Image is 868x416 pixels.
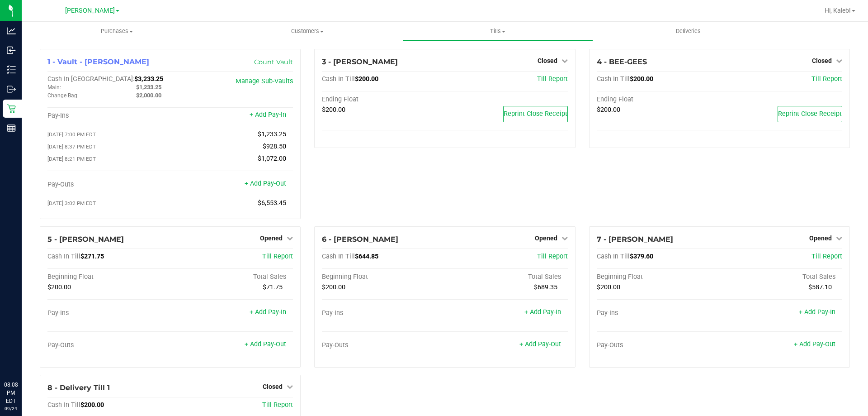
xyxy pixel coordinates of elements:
span: [PERSON_NAME] [65,7,115,14]
span: 3 - [PERSON_NAME] [322,57,398,66]
span: Opened [535,234,557,242]
a: Customers [212,22,402,41]
a: Till Report [811,75,842,83]
span: Opened [260,234,283,242]
span: Customers [212,27,402,35]
a: + Add Pay-In [799,308,835,316]
inline-svg: Reports [7,124,16,133]
div: Beginning Float [597,273,720,281]
a: + Add Pay-In [250,308,286,316]
div: Pay-Outs [597,341,720,349]
span: Till Report [537,75,568,83]
div: Beginning Float [47,273,170,281]
span: [DATE] 8:37 PM EDT [47,143,96,150]
a: Count Vault [254,58,293,66]
span: $3,233.25 [134,75,163,83]
span: [DATE] 7:00 PM EDT [47,131,96,138]
span: $200.00 [630,75,653,83]
span: 6 - [PERSON_NAME] [322,235,398,244]
inline-svg: Inventory [7,65,16,74]
div: Pay-Ins [597,309,720,317]
span: $200.00 [597,106,620,114]
a: Deliveries [593,22,783,41]
span: Cash In Till [47,253,80,260]
div: Ending Float [322,96,445,104]
a: Till Report [262,253,293,260]
button: Reprint Close Receipt [503,106,568,122]
a: Till Report [262,401,293,409]
a: + Add Pay-In [250,111,286,119]
a: + Add Pay-Out [794,340,835,348]
a: Manage Sub-Vaults [236,77,293,85]
p: 09/24 [4,405,18,412]
span: $6,553.45 [258,199,286,207]
span: $1,072.00 [258,155,286,163]
span: $1,233.25 [136,84,161,91]
span: 7 - [PERSON_NAME] [597,235,673,244]
span: $71.75 [263,283,283,291]
span: Tills [403,27,592,35]
a: + Add Pay-Out [245,340,286,348]
inline-svg: Analytics [7,26,16,35]
div: Pay-Ins [47,309,170,317]
span: Reprint Close Receipt [778,110,842,118]
span: Cash In Till [597,75,630,83]
span: $271.75 [80,253,104,260]
span: 4 - BEE-GEES [597,57,647,66]
span: $689.35 [534,283,557,291]
a: + Add Pay-In [524,308,561,316]
span: 8 - Delivery Till 1 [47,383,110,392]
a: + Add Pay-Out [519,340,561,348]
span: Main: [47,84,61,91]
span: 5 - [PERSON_NAME] [47,235,124,244]
span: $1,233.25 [258,130,286,138]
span: Change Bag: [47,92,79,99]
span: Closed [538,57,557,64]
div: Total Sales [719,273,842,281]
span: $200.00 [597,283,620,291]
span: Deliveries [664,27,713,35]
a: Till Report [537,253,568,260]
span: Cash In Till [47,401,80,409]
span: Cash In Till [322,253,355,260]
div: Total Sales [445,273,568,281]
a: Tills [402,22,593,41]
span: Closed [812,57,832,64]
div: Pay-Outs [47,341,170,349]
span: [DATE] 3:02 PM EDT [47,200,96,206]
inline-svg: Outbound [7,85,16,94]
span: $200.00 [355,75,378,83]
p: 08:08 PM EDT [4,381,18,405]
span: Opened [809,234,832,242]
a: Till Report [811,253,842,260]
span: $2,000.00 [136,92,161,99]
iframe: Resource center [9,344,36,371]
span: $928.50 [263,143,286,150]
a: + Add Pay-Out [245,180,286,187]
span: $200.00 [80,401,104,409]
span: Cash In Till [597,253,630,260]
span: Cash In [GEOGRAPHIC_DATA]: [47,75,134,83]
span: Closed [263,383,283,390]
span: 1 - Vault - [PERSON_NAME] [47,57,149,66]
div: Beginning Float [322,273,445,281]
span: $587.10 [808,283,832,291]
span: $200.00 [322,106,345,114]
span: $379.60 [630,253,653,260]
button: Reprint Close Receipt [778,106,842,122]
span: $200.00 [322,283,345,291]
span: Cash In Till [322,75,355,83]
span: Reprint Close Receipt [504,110,567,118]
div: Ending Float [597,96,720,104]
span: $644.85 [355,253,378,260]
div: Pay-Outs [47,181,170,189]
inline-svg: Retail [7,104,16,113]
span: Hi, Kaleb! [825,7,851,14]
div: Pay-Ins [322,309,445,317]
span: Purchases [22,27,212,35]
a: Purchases [22,22,212,41]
